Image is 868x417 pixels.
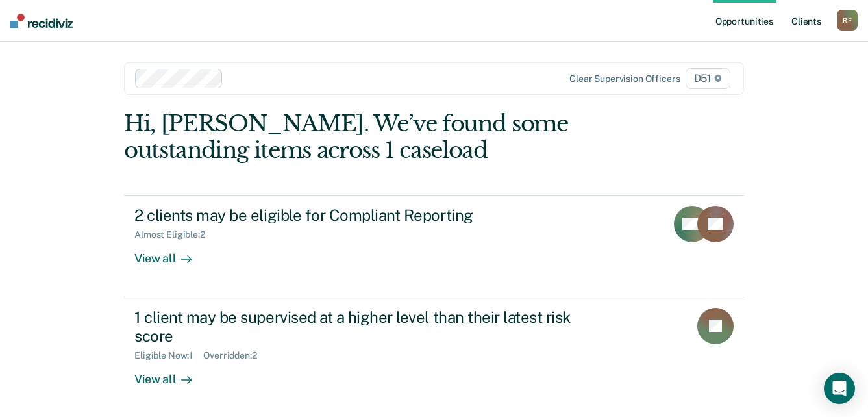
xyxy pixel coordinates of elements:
div: Almost Eligible : 2 [134,229,216,240]
span: D51 [686,68,730,89]
div: View all [134,240,207,266]
img: Recidiviz [10,14,73,28]
div: Overridden : 2 [203,350,267,361]
div: View all [134,361,207,386]
div: R F [837,10,858,31]
div: Hi, [PERSON_NAME]. We’ve found some outstanding items across 1 caseload [124,110,620,164]
div: 1 client may be supervised at a higher level than their latest risk score [134,308,590,346]
a: 2 clients may be eligible for Compliant ReportingAlmost Eligible:2View all [124,195,744,297]
div: Eligible Now : 1 [134,350,203,361]
div: Clear supervision officers [569,73,680,84]
div: Open Intercom Messenger [824,373,855,404]
div: 2 clients may be eligible for Compliant Reporting [134,206,590,225]
button: RF [837,10,858,31]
